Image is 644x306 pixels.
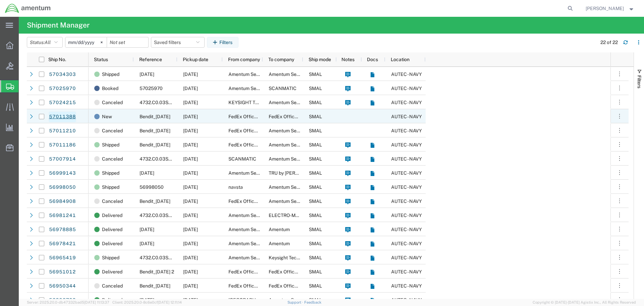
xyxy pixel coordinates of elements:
[49,69,76,80] a: 57034303
[309,199,322,204] span: SMAL
[309,213,322,218] span: SMAL
[183,156,198,162] span: 10/03/2025
[269,227,290,232] span: Amentum
[49,112,76,122] a: 57011388
[84,300,109,304] span: [DATE] 11:13:37
[228,184,243,190] span: navsta
[49,83,76,94] a: 57025970
[183,297,198,303] span: 09/23/2025
[183,184,198,190] span: 10/02/2025
[391,170,422,176] span: AUTEC - NAVY
[102,138,119,152] span: Shipped
[228,297,276,303] span: Naval Station Newport
[107,37,148,47] input: Not set
[269,86,297,91] span: SCANMATIC
[228,156,256,162] span: SCANMATIC
[48,57,66,62] span: Ship No.
[228,72,279,77] span: Amentum Services, Inc.
[309,269,322,274] span: SMAL
[49,97,76,108] a: 57024215
[102,222,122,236] span: Delivered
[183,170,198,176] span: 10/01/2025
[391,255,422,260] span: AUTEC - NAVY
[183,199,198,204] span: 10/03/2025
[391,57,410,62] span: Location
[140,128,170,133] span: Bendit_10-03-2025
[49,196,76,207] a: 56984908
[391,227,422,232] span: AUTEC - NAVY
[183,283,198,289] span: 09/26/2025
[65,37,107,47] input: Not set
[309,170,322,176] span: SMAL
[102,279,123,293] span: Canceled
[112,300,182,304] span: Client: 2025.20.0-8c6e0cf
[102,236,122,251] span: Delivered
[391,100,422,105] span: AUTEC - NAVY
[309,156,322,162] span: SMAL
[140,255,217,260] span: 4732.C0.03SL.14090100.880E0110
[140,156,217,162] span: 4732.C0.03SL.14090100.880E0110
[269,128,319,133] span: Amentum Services, Inc.
[228,86,279,91] span: Amentum Services, Inc.
[102,194,123,208] span: Canceled
[391,142,422,147] span: AUTEC - NAVY
[309,57,331,62] span: Ship mode
[228,142,299,147] span: FedEx Office Print & Ship Center
[637,75,642,88] span: Filters
[49,295,76,306] a: 56906709
[183,72,198,77] span: 10/06/2025
[102,95,123,110] span: Canceled
[309,128,322,133] span: SMAL
[391,241,422,246] span: AUTEC - NAVY
[140,241,154,246] span: 30SEPT2025
[391,184,422,190] span: AUTEC - NAVY
[183,255,198,260] span: 10/01/2025
[183,100,198,105] span: 10/07/2025
[183,142,198,147] span: 10/03/2025
[183,269,198,274] span: 09/26/2025
[269,100,319,105] span: Amentum Services, Inc.
[269,283,339,289] span: FedEx Office Print & Ship Center
[309,241,322,246] span: SMAL
[49,281,76,292] a: 56950344
[49,224,76,235] a: 56978885
[309,184,322,190] span: SMAL
[140,86,163,91] span: 57025970
[102,124,123,138] span: Canceled
[49,154,76,165] a: 57007914
[102,265,122,279] span: Delivered
[183,227,198,232] span: 09/30/2025
[309,283,322,289] span: SMAL
[140,170,154,176] span: 01OCT2025
[27,300,109,304] span: Server: 2025.20.0-db47332bad5
[309,227,322,232] span: SMAL
[268,57,294,62] span: To company
[228,227,279,232] span: Amentum Services, Inc.
[228,255,279,260] span: Amentum Services, Inc.
[391,283,422,289] span: AUTEC - NAVY
[309,72,322,77] span: SMAL
[49,210,76,221] a: 56981241
[391,86,422,91] span: AUTEC - NAVY
[269,170,323,176] span: TRU by Hilton - AUTEC
[391,114,422,119] span: AUTEC - NAVY
[391,156,422,162] span: AUTEC - NAVY
[309,255,322,260] span: SMAL
[140,100,217,105] span: 4732.C0.03SL.14090100.880E0110
[269,114,339,119] span: FedEx Office Print & Ship Center
[269,72,319,77] span: Amentum Services, Inc.
[49,126,76,136] a: 57011210
[309,100,322,105] span: SMAL
[269,255,318,260] span: Keysight Technologies
[49,238,76,249] a: 56978421
[600,39,618,46] div: 22 of 22
[391,72,422,77] span: AUTEC - NAVY
[391,297,422,303] span: AUTEC - NAVY
[102,81,118,95] span: Booked
[140,114,170,119] span: Bendit_9-26-2025
[269,241,290,246] span: Amentum
[228,241,279,246] span: Amentum Services, Inc.
[269,199,319,204] span: Amentum Services, Inc.
[140,199,170,204] span: Bendit_10-03-2025
[269,269,339,274] span: FedEx Office Print & Ship Center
